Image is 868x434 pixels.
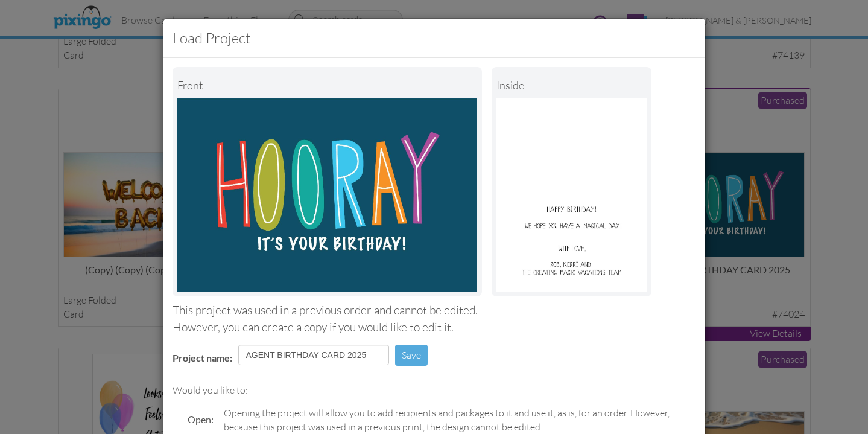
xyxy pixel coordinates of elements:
[395,345,428,366] button: Save
[173,351,232,365] label: Project name:
[867,433,868,434] iframe: Chat
[173,319,696,336] div: However, you can create a copy if you would like to edit it.
[173,28,696,48] h3: Load Project
[496,98,647,292] img: Portrait Image
[177,98,478,292] img: Landscape Image
[188,413,214,425] span: Open:
[177,72,478,98] div: Front
[496,72,647,98] div: inside
[173,302,696,319] div: This project was used in a previous order and cannot be edited.
[238,345,389,365] input: Enter project name
[173,383,696,397] div: Would you like to:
